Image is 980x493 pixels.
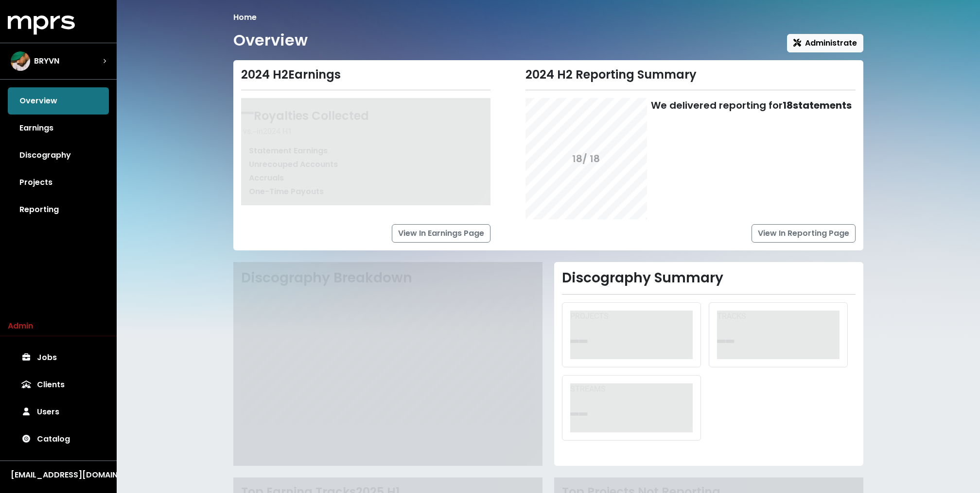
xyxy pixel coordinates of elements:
div: [EMAIL_ADDRESS][DOMAIN_NAME] [11,469,106,481]
a: Jobs [8,344,109,371]
a: Discography [8,142,109,169]
a: Earnings [8,115,109,142]
button: Administrate [787,34,863,52]
span: BRYVN [34,55,59,67]
nav: breadcrumb [233,12,863,23]
span: Administrate [793,37,857,49]
img: The selected account / producer [11,51,30,71]
button: [EMAIL_ADDRESS][DOMAIN_NAME] [8,469,109,481]
b: 18 statements [783,99,852,112]
a: Catalog [8,426,109,453]
a: mprs logo [8,19,75,30]
a: Clients [8,371,109,398]
h1: Overview [233,31,308,49]
a: Users [8,398,109,426]
a: View In Reporting Page [752,224,856,243]
div: 2024 H2 Reporting Summary [525,68,856,82]
a: View In Earnings Page [392,224,490,243]
a: Reporting [8,196,109,223]
div: We delivered reporting for [651,98,852,113]
a: Projects [8,169,109,196]
h2: Discography Summary [562,270,856,286]
div: 2024 H2 Earnings [241,68,490,82]
li: Home [233,12,257,23]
